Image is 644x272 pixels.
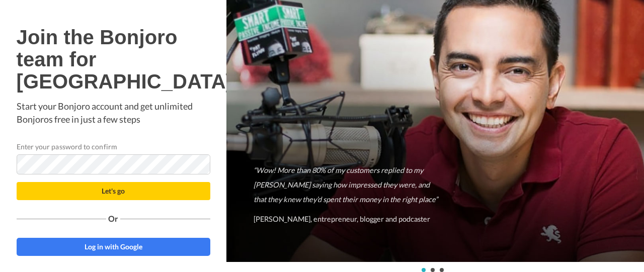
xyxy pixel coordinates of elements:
p: [PERSON_NAME], entrepreneur, blogger and podcaster [254,212,443,226]
label: Enter your password to confirm [17,141,117,152]
h1: Join the Bonjoro team for [17,26,210,93]
span: Let's go [102,187,125,195]
button: Let's go [17,182,210,200]
p: Start your Bonjoro account and get unlimited Bonjoros free in just a few steps [17,100,210,126]
b: [GEOGRAPHIC_DATA] [17,70,233,93]
span: Log in with Google [85,242,142,251]
p: “Wow! More than 80% of my customers replied to my [PERSON_NAME] saying how impressed they were, a... [254,163,443,207]
a: Log in with Google [17,238,210,256]
span: Or [106,215,120,222]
